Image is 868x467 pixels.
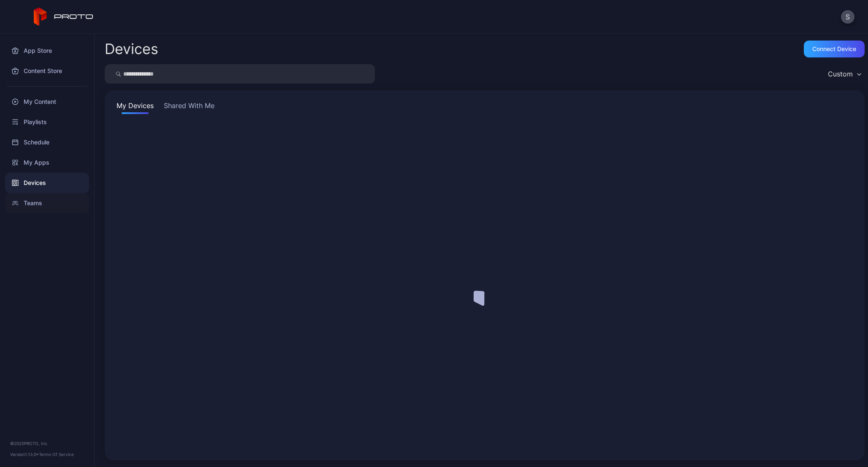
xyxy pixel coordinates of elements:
[10,440,84,447] div: © 2025 PROTO, Inc.
[5,41,89,61] a: App Store
[5,112,89,132] a: Playlists
[5,61,89,81] a: Content Store
[105,41,158,57] h2: Devices
[841,10,854,24] button: S
[5,173,89,193] a: Devices
[812,46,856,52] div: Connect device
[10,452,39,457] span: Version 1.13.0 •
[5,132,89,152] a: Schedule
[5,152,89,173] a: My Apps
[5,193,89,213] a: Teams
[804,41,865,57] button: Connect device
[5,92,89,112] a: My Content
[828,70,853,78] div: Custom
[824,64,865,84] button: Custom
[115,100,155,114] button: My Devices
[39,452,74,457] a: Terms Of Service
[162,100,216,114] button: Shared With Me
